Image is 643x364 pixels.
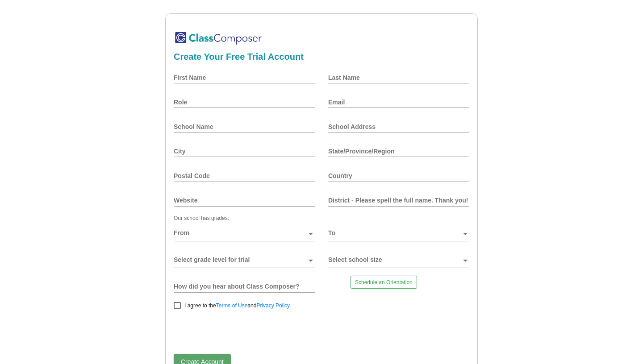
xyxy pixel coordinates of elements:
a: Privacy Policy [256,302,290,309]
mat-label: Our school has grades: [174,215,229,221]
h2: Create Your Free Trial Account [174,51,469,62]
a: Schedule an Orientation [351,276,417,289]
a: Terms of Use [216,302,248,309]
iframe: reCAPTCHA [174,314,309,348]
span: I agree to the and [184,300,290,311]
